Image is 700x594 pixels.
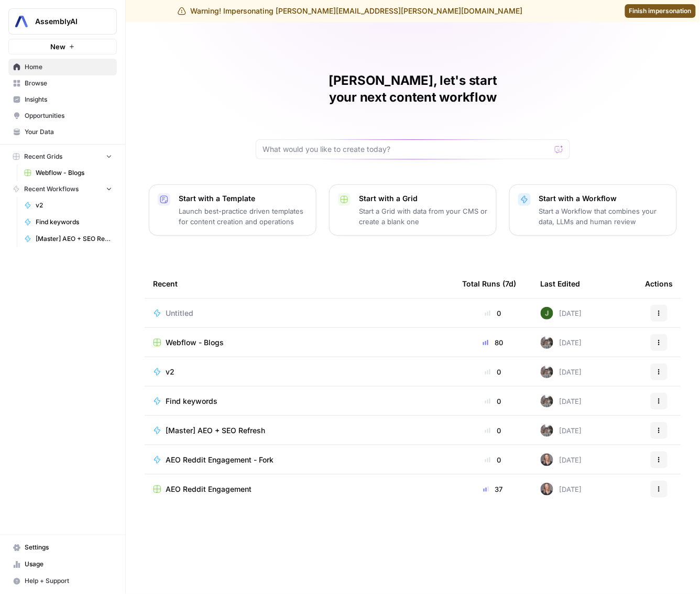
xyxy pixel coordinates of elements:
[541,424,582,437] div: [DATE]
[509,184,677,236] button: Start with a WorkflowStart a Workflow that combines your data, LLMs and human review
[50,41,65,52] span: New
[462,484,524,494] div: 37
[541,483,553,496] img: u13gwt194sd4qc1jrypxg1l0agas
[8,39,117,54] button: New
[36,234,112,244] span: [Master] AEO + SEO Refresh
[25,560,112,569] span: Usage
[462,337,524,348] div: 80
[462,396,524,406] div: 0
[19,197,117,214] a: v2
[541,366,582,378] div: [DATE]
[153,484,445,494] a: AEO Reddit Engagement
[25,95,112,104] span: Insights
[541,395,582,408] div: [DATE]
[625,4,696,18] a: Finish impersonation
[179,206,308,227] p: Launch best-practice driven templates for content creation and operations
[153,367,445,377] a: v2
[24,152,62,161] span: Recent Grids
[153,308,445,318] a: Untitled
[262,144,551,155] input: What would you like to create today?
[541,307,553,320] img: 5v0yozua856dyxnw4lpcp45mgmzh
[646,269,673,298] div: Actions
[25,127,112,137] span: Your Data
[462,425,524,436] div: 0
[25,543,112,553] span: Settings
[19,164,117,181] a: Webflow - Blogs
[153,455,445,465] a: AEO Reddit Engagement - Fork
[541,336,553,349] img: a2mlt6f1nb2jhzcjxsuraj5rj4vi
[539,206,668,227] p: Start a Workflow that combines your data, LLMs and human review
[541,424,553,437] img: a2mlt6f1nb2jhzcjxsuraj5rj4vi
[256,72,570,106] h1: [PERSON_NAME], let's start your next content workflow
[462,308,524,318] div: 0
[153,396,445,406] a: Find keywords
[12,12,31,31] img: AssemblyAI Logo
[8,107,117,124] a: Opportunities
[8,149,117,164] button: Recent Grids
[541,454,553,466] img: u13gwt194sd4qc1jrypxg1l0agas
[153,337,445,348] a: Webflow - Blogs
[541,336,582,349] div: [DATE]
[541,395,553,408] img: a2mlt6f1nb2jhzcjxsuraj5rj4vi
[149,184,316,236] button: Start with a TemplateLaunch best-practice driven templates for content creation and operations
[8,556,117,573] a: Usage
[25,111,112,120] span: Opportunities
[629,6,692,16] span: Finish impersonation
[36,168,112,178] span: Webflow - Blogs
[166,484,251,494] span: AEO Reddit Engagement
[462,269,516,298] div: Total Runs (7d)
[329,184,497,236] button: Start with a GridStart a Grid with data from your CMS or create a blank one
[8,8,117,35] button: Workspace: AssemblyAI
[153,425,445,436] a: [Master] AEO + SEO Refresh
[359,206,488,227] p: Start a Grid with data from your CMS or create a blank one
[8,573,117,590] button: Help + Support
[166,367,174,377] span: v2
[19,214,117,230] a: Find keywords
[166,308,193,318] span: Untitled
[541,366,553,378] img: a2mlt6f1nb2jhzcjxsuraj5rj4vi
[178,6,522,16] div: Warning! Impersonating [PERSON_NAME][EMAIL_ADDRESS][PERSON_NAME][DOMAIN_NAME]
[166,396,217,406] span: Find keywords
[166,455,274,465] span: AEO Reddit Engagement - Fork
[462,367,524,377] div: 0
[462,455,524,465] div: 0
[24,184,79,194] span: Recent Workflows
[8,91,117,108] a: Insights
[8,59,117,75] a: Home
[166,425,265,436] span: [Master] AEO + SEO Refresh
[25,79,112,88] span: Browse
[359,193,488,204] p: Start with a Grid
[8,75,117,92] a: Browse
[25,62,112,72] span: Home
[35,16,99,27] span: AssemblyAI
[8,181,117,197] button: Recent Workflows
[541,483,582,496] div: [DATE]
[25,577,112,586] span: Help + Support
[8,540,117,556] a: Settings
[8,124,117,140] a: Your Data
[541,454,582,466] div: [DATE]
[179,193,308,204] p: Start with a Template
[166,337,224,348] span: Webflow - Blogs
[541,269,581,298] div: Last Edited
[541,307,582,320] div: [DATE]
[19,230,117,247] a: [Master] AEO + SEO Refresh
[153,269,445,298] div: Recent
[539,193,668,204] p: Start with a Workflow
[36,217,112,227] span: Find keywords
[36,201,112,210] span: v2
